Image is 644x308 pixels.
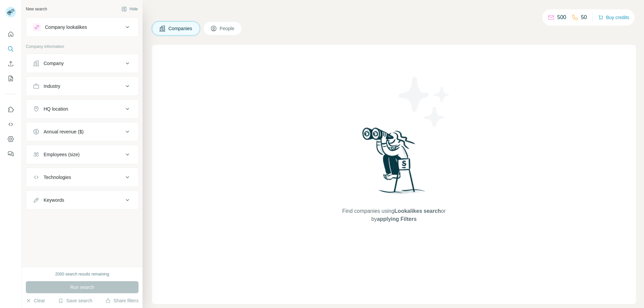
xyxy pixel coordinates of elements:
[340,207,447,223] span: Find companies using or by
[598,13,629,22] button: Buy credits
[5,104,16,116] button: Use Surfe on LinkedIn
[26,297,45,304] button: Clear
[220,25,235,32] span: People
[557,13,566,21] p: 500
[45,24,87,30] div: Company lookalikes
[44,60,64,67] div: Company
[26,101,138,117] button: HQ location
[44,128,84,135] div: Annual revenue ($)
[26,44,139,50] p: Company information
[44,197,64,203] div: Keywords
[44,174,71,181] div: Technologies
[5,118,16,130] button: Use Surfe API
[168,25,193,32] span: Companies
[5,72,16,84] button: My lists
[55,271,109,277] div: 2000 search results remaining
[394,208,441,214] span: Lookalikes search
[394,72,454,132] img: Surfe Illustration - Stars
[44,106,68,112] div: HQ location
[26,146,138,163] button: Employees (size)
[26,19,138,35] button: Company lookalikes
[152,8,636,17] h4: Search
[105,297,139,304] button: Share filters
[377,216,417,222] span: applying Filters
[117,4,143,14] button: Hide
[58,297,92,304] button: Save search
[26,6,47,12] div: New search
[5,43,16,55] button: Search
[359,126,429,200] img: Surfe Illustration - Woman searching with binoculars
[26,192,138,208] button: Keywords
[5,58,16,70] button: Enrich CSV
[5,133,16,145] button: Dashboard
[26,169,138,185] button: Technologies
[581,13,587,21] p: 50
[26,78,138,94] button: Industry
[5,148,16,160] button: Feedback
[44,151,79,158] div: Employees (size)
[26,124,138,140] button: Annual revenue ($)
[26,55,138,71] button: Company
[44,83,60,89] div: Industry
[5,28,16,40] button: Quick start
